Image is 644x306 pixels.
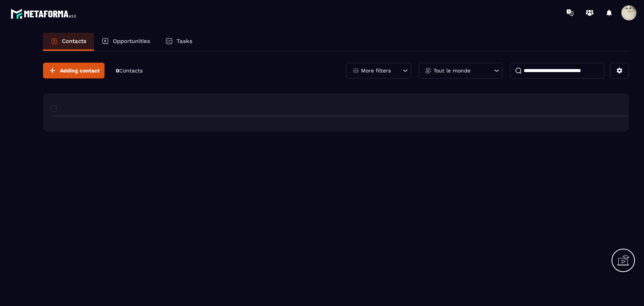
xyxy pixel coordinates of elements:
a: Opportunities [94,33,158,51]
p: 0 [116,67,143,74]
p: Tasks [177,38,192,45]
span: Contacts [119,68,143,74]
span: Adding contact [60,67,100,74]
button: Adding contact [43,63,105,78]
img: logo [11,7,78,21]
a: Contacts [43,33,94,51]
p: Opportunities [113,38,150,45]
p: Contacts [62,38,86,45]
p: Tout le monde [433,68,470,73]
p: More filters [361,68,391,73]
a: Tasks [158,33,200,51]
